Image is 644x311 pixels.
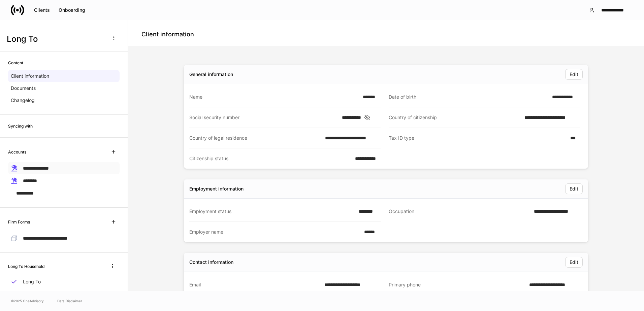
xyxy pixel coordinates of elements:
[8,123,33,129] h6: Syncing with
[189,94,359,100] div: Name
[8,70,120,82] a: Client information
[11,97,35,104] p: Changelog
[565,257,583,268] button: Edit
[59,8,85,12] div: Onboarding
[141,30,194,38] h4: Client information
[8,276,120,288] a: Long To
[30,5,54,15] button: Clients
[389,281,525,288] div: Primary phone
[389,208,530,215] div: Occupation
[8,82,120,94] a: Documents
[189,71,233,78] div: General information
[189,229,360,235] div: Employer name
[189,114,338,121] div: Social security number
[8,94,120,106] a: Changelog
[54,5,90,15] button: Onboarding
[11,298,44,304] span: © 2025 OneAdvisory
[189,208,355,215] div: Employment status
[570,186,578,191] div: Edit
[189,281,320,288] div: Email
[11,85,36,92] p: Documents
[7,34,104,44] h3: Long To
[565,183,583,194] button: Edit
[57,298,82,304] a: Data Disclaimer
[8,60,23,66] h6: Content
[34,8,50,12] div: Clients
[389,135,566,142] div: Tax ID type
[189,185,244,192] div: Employment information
[570,72,578,77] div: Edit
[389,114,520,121] div: Country of citizenship
[8,263,44,270] h6: Long To Household
[189,259,233,266] div: Contact information
[8,219,30,225] h6: Firm Forms
[189,155,351,162] div: Citizenship status
[389,94,548,100] div: Date of birth
[565,69,583,80] button: Edit
[8,149,26,155] h6: Accounts
[570,260,578,265] div: Edit
[23,278,41,285] p: Long To
[189,135,321,141] div: Country of legal residence
[11,73,49,79] p: Client information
